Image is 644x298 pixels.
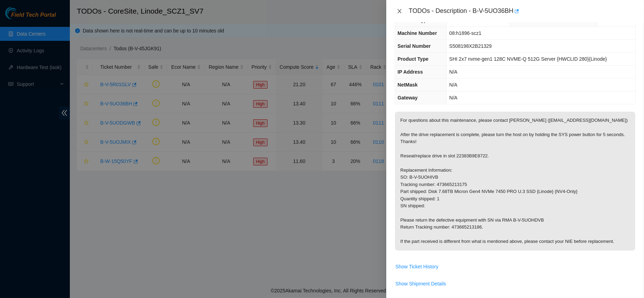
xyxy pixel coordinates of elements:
[449,56,607,62] span: SHI 2x7 nvme-gen1 128C NVME-Q 512G Server {HWCLID 280}{Linode}
[395,112,635,251] p: For questions about this maintenance, please contact [PERSON_NAME] ([EMAIL_ADDRESS][DOMAIN_NAME])...
[397,8,402,14] span: close
[395,8,404,15] button: Close
[397,82,418,88] span: NetMask
[395,263,438,270] span: Show Ticket History
[395,278,446,289] button: Show Shipment Details
[449,95,457,100] span: N/A
[397,95,418,100] span: Gateway
[395,261,439,272] button: Show Ticket History
[449,69,457,75] span: N/A
[449,30,481,36] span: 08:h1896-scz1
[409,6,636,17] div: TODOs - Description - B-V-5UO36BH
[397,43,431,49] span: Serial Number
[397,69,423,75] span: IP Address
[395,280,446,288] span: Show Shipment Details
[449,43,491,49] span: S508198X2B21329
[397,30,437,36] span: Machine Number
[397,56,428,62] span: Product Type
[449,82,457,88] span: N/A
